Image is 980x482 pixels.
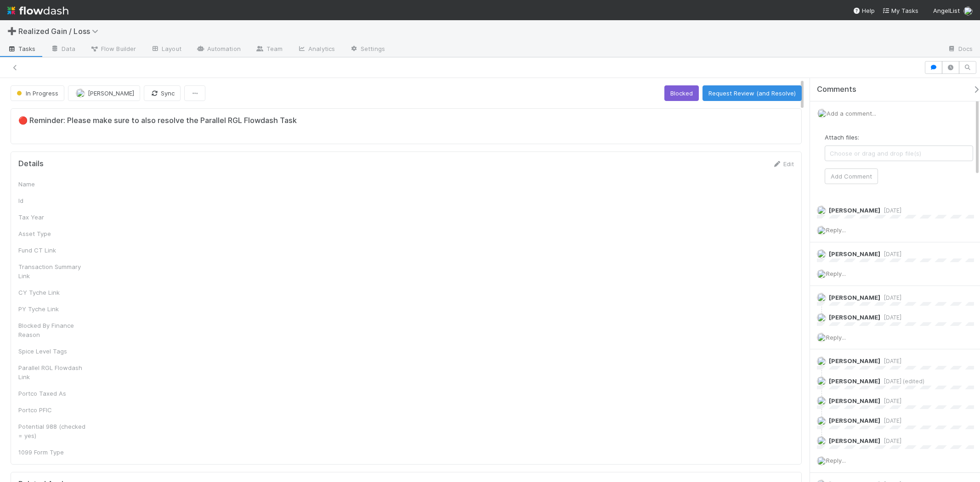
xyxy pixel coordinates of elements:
img: avatar_66854b90-094e-431f-b713-6ac88429a2b8.png [817,249,826,258]
img: avatar_04ed6c9e-3b93-401c-8c3a-8fad1b1fc72c.png [817,357,826,366]
span: Comments [817,85,856,94]
div: Tax Year [18,213,87,222]
span: [PERSON_NAME] [829,314,880,321]
span: [PERSON_NAME] [829,357,880,364]
h5: Details [18,159,44,168]
span: Reply... [826,270,846,277]
div: Parallel RGL Flowdash Link [18,363,87,381]
span: [DATE] [880,437,901,444]
h5: 🔴 Reminder: Please make sure to also resolve the Parallel RGL Flowdash Task [18,116,794,125]
img: avatar_66854b90-094e-431f-b713-6ac88429a2b8.png [817,109,827,118]
span: Reply... [826,334,846,341]
div: Id [18,196,87,205]
img: avatar_66854b90-094e-431f-b713-6ac88429a2b8.png [817,456,826,465]
a: Data [43,42,83,57]
span: [PERSON_NAME] [88,90,134,97]
span: [DATE] [880,294,901,301]
span: Reply... [826,457,846,464]
button: [PERSON_NAME] [68,85,140,101]
span: [PERSON_NAME] [829,377,880,385]
img: avatar_04ed6c9e-3b93-401c-8c3a-8fad1b1fc72c.png [817,396,826,405]
span: My Tasks [882,7,918,14]
img: avatar_66854b90-094e-431f-b713-6ac88429a2b8.png [817,313,826,322]
span: [PERSON_NAME] [829,250,880,258]
span: ➕ [7,27,17,35]
img: avatar_66854b90-094e-431f-b713-6ac88429a2b8.png [817,226,826,235]
div: Blocked By Finance Reason [18,321,87,339]
span: [DATE] [880,207,901,214]
span: Add a comment... [827,110,876,117]
div: Portco Taxed As [18,389,87,398]
span: Flow Builder [90,44,136,53]
div: Name [18,179,87,189]
img: logo-inverted-e16ddd16eac7371096b0.svg [7,3,68,18]
a: Flow Builder [83,42,143,57]
button: Sync [144,85,181,101]
span: Choose or drag and drop file(s) [825,146,973,161]
img: avatar_66854b90-094e-431f-b713-6ac88429a2b8.png [817,293,826,302]
button: Blocked [664,85,699,101]
span: Realized Gain / Loss [18,27,103,36]
span: [PERSON_NAME] [829,294,880,301]
label: Attach files: [825,133,859,142]
a: Team [248,42,290,57]
a: Layout [143,42,189,57]
div: Portco PFIC [18,405,87,415]
div: CY Tyche Link [18,288,87,297]
a: My Tasks [882,6,918,15]
div: Potential 988 (checked = yes) [18,422,87,440]
a: Settings [342,42,392,57]
img: avatar_66854b90-094e-431f-b713-6ac88429a2b8.png [817,206,826,215]
span: Reply... [826,226,846,234]
a: Analytics [290,42,342,57]
img: avatar_66854b90-094e-431f-b713-6ac88429a2b8.png [76,89,85,98]
img: avatar_66854b90-094e-431f-b713-6ac88429a2b8.png [963,6,973,16]
div: Spice Level Tags [18,347,87,356]
a: Edit [772,160,794,168]
div: 1099 Form Type [18,448,87,457]
img: avatar_66854b90-094e-431f-b713-6ac88429a2b8.png [817,333,826,342]
span: [PERSON_NAME] [829,207,880,214]
span: [DATE] [880,251,901,258]
a: Automation [189,42,248,57]
span: [PERSON_NAME] [829,437,880,444]
div: Fund CT Link [18,246,87,255]
img: avatar_66854b90-094e-431f-b713-6ac88429a2b8.png [817,269,826,279]
button: Add Comment [825,168,878,184]
span: AngelList [933,7,960,14]
img: avatar_04ed6c9e-3b93-401c-8c3a-8fad1b1fc72c.png [817,376,826,386]
div: PY Tyche Link [18,304,87,314]
span: [PERSON_NAME] [829,397,880,404]
div: Transaction Summary Link [18,262,87,280]
span: [DATE] [880,417,901,424]
span: Tasks [7,44,36,53]
a: Docs [940,42,980,57]
div: Asset Type [18,229,87,238]
span: [DATE] [880,314,901,321]
span: [DATE] (edited) [880,378,924,385]
span: [DATE] [880,358,901,364]
span: [DATE] [880,398,901,404]
img: avatar_04ed6c9e-3b93-401c-8c3a-8fad1b1fc72c.png [817,436,826,445]
button: Request Review (and Resolve) [702,85,802,101]
img: avatar_04ed6c9e-3b93-401c-8c3a-8fad1b1fc72c.png [817,416,826,426]
div: Help [853,6,875,15]
span: [PERSON_NAME] [829,417,880,424]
